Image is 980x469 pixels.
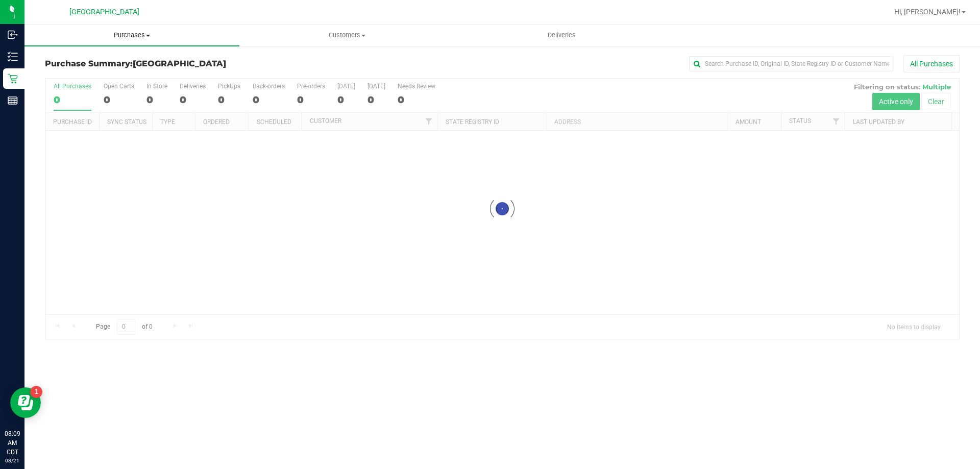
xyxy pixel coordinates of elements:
[10,387,41,418] iframe: Resource center
[133,59,226,68] span: [GEOGRAPHIC_DATA]
[69,8,139,16] span: [GEOGRAPHIC_DATA]
[45,59,350,68] h3: Purchase Summary:
[8,52,18,62] inline-svg: Inventory
[534,31,590,40] span: Deliveries
[24,31,239,40] span: Purchases
[454,24,669,46] a: Deliveries
[240,31,454,40] span: Customers
[8,73,18,84] inline-svg: Retail
[24,24,239,46] a: Purchases
[903,55,960,72] button: All Purchases
[8,30,18,40] inline-svg: Inbound
[239,24,454,46] a: Customers
[30,386,42,398] iframe: Resource center unread badge
[5,429,20,457] p: 08:09 AM CDT
[8,95,18,106] inline-svg: Reports
[689,56,893,71] input: Search Purchase ID, Original ID, State Registry ID or Customer Name...
[894,8,961,16] span: Hi, [PERSON_NAME]!
[5,457,20,464] p: 08/21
